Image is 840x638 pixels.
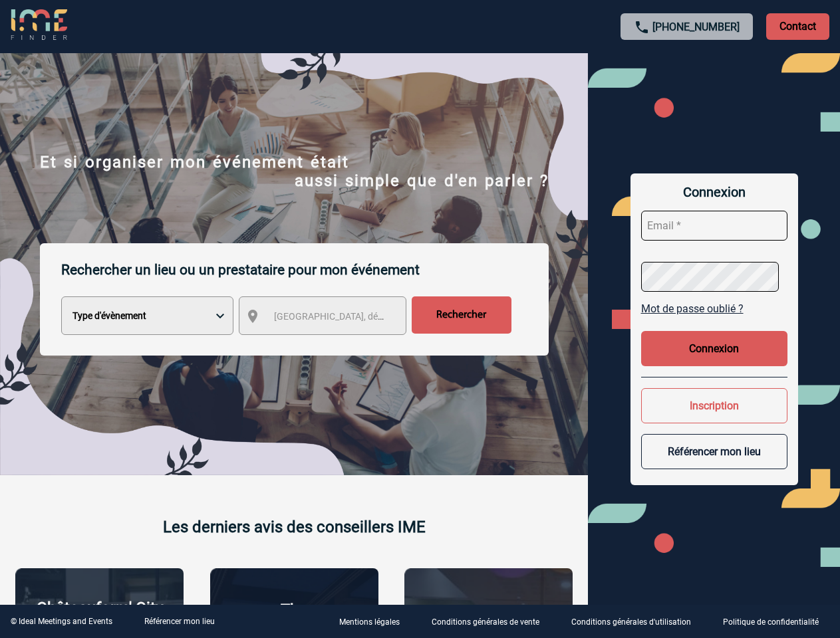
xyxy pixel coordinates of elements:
[329,615,421,628] a: Mentions légales
[11,617,112,626] div: © Ideal Meetings and Events
[571,618,691,627] p: Conditions générales d'utilisation
[432,618,539,627] p: Conditions générales de vente
[421,615,561,628] a: Conditions générales de vente
[561,615,712,628] a: Conditions générales d'utilisation
[339,618,400,627] p: Mentions légales
[144,617,215,626] a: Référencer mon lieu
[723,618,819,627] p: Politique de confidentialité
[712,615,840,628] a: Politique de confidentialité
